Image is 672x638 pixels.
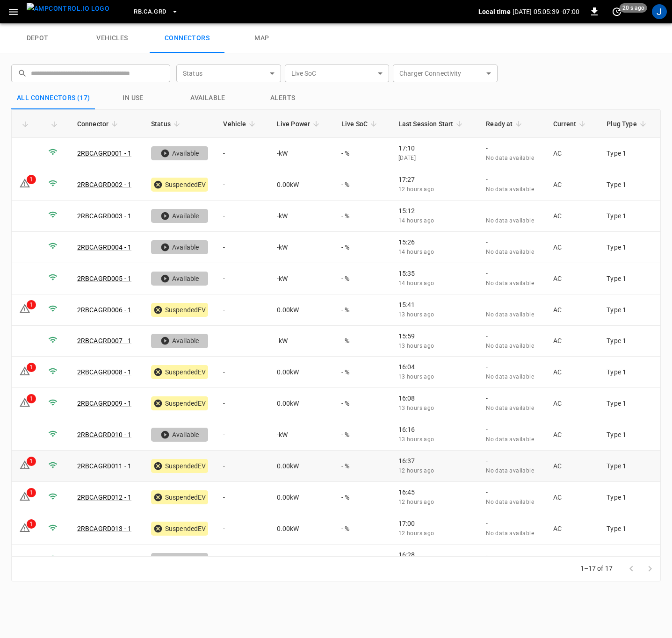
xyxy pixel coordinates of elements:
td: - % [334,263,391,294]
p: - [486,487,538,497]
span: 14 hours ago [398,217,434,224]
p: 15:59 [398,331,471,341]
td: 0.00 kW [269,294,334,326]
img: ampcontrol.io logo [27,3,109,14]
p: - [486,456,538,466]
div: Available [151,334,208,348]
p: 16:16 [398,425,471,434]
td: AC [546,169,599,201]
td: - % [334,388,391,419]
a: 2RBCAGRD012 - 1 [77,494,131,501]
td: - [216,263,269,294]
td: - [216,545,269,576]
span: Status [151,118,183,129]
div: Available [151,146,208,160]
td: - kW [269,201,334,232]
td: - [216,169,269,201]
span: Live SoC [341,118,380,129]
td: - [216,482,269,513]
div: 1 [27,519,36,529]
a: 2RBCAGRD013 - 1 [77,525,131,532]
span: No data available [486,343,534,349]
td: AC [546,138,599,169]
p: 16:04 [398,362,471,372]
p: - [486,143,538,153]
span: Live Power [277,118,323,129]
span: 14 hours ago [398,249,434,255]
p: - [486,550,538,559]
td: 0.00 kW [269,357,334,388]
p: 15:35 [398,269,471,278]
p: [DATE] 05:05:39 -07:00 [513,7,579,16]
td: - kW [269,138,334,169]
td: - % [334,357,391,388]
span: 13 hours ago [398,311,434,318]
td: - [216,357,269,388]
td: AC [546,451,599,482]
span: RB.CA.GRD [134,7,166,17]
p: 15:26 [398,237,471,247]
div: SuspendedEV [151,303,208,317]
td: - % [334,326,391,357]
span: 13 hours ago [398,343,434,349]
div: Available [151,240,208,254]
button: Alerts [246,87,320,109]
span: No data available [486,155,534,161]
td: AC [546,326,599,357]
td: Type 1 [599,326,660,357]
td: AC [546,419,599,451]
p: 16:08 [398,394,471,403]
p: - [486,237,538,247]
td: - % [334,513,391,545]
div: Available [151,209,208,223]
span: 14 hours ago [398,280,434,287]
td: AC [546,545,599,576]
p: 17:27 [398,175,471,184]
div: SuspendedEV [151,365,208,379]
span: 12 hours ago [398,467,434,474]
span: No data available [486,217,534,224]
p: - [486,331,538,341]
span: Vehicle [223,118,258,129]
button: RB.CA.GRD [130,3,182,21]
td: - % [334,169,391,201]
td: AC [546,357,599,388]
span: 12 hours ago [398,186,434,193]
td: - [216,513,269,545]
td: Type 1 [599,545,660,576]
div: SuspendedEV [151,490,208,504]
span: No data available [486,436,534,443]
button: in use [96,87,171,109]
td: - kW [269,419,334,451]
td: - kW [269,326,334,357]
td: Type 1 [599,357,660,388]
span: [DATE] [398,155,416,161]
span: No data available [486,499,534,505]
p: - [486,362,538,372]
td: Type 1 [599,388,660,419]
a: 2RBCAGRD011 - 1 [77,462,131,470]
td: - [216,451,269,482]
td: - [216,388,269,419]
span: No data available [486,249,534,255]
td: - [216,138,269,169]
td: - [216,419,269,451]
td: 0.00 kW [269,513,334,545]
span: No data available [486,280,534,287]
td: - % [334,201,391,232]
a: map [224,23,299,53]
span: Current [553,118,588,129]
a: vehicles [75,23,150,53]
td: AC [546,513,599,545]
td: AC [546,388,599,419]
div: Available [151,428,208,442]
td: Type 1 [599,138,660,169]
p: 16:45 [398,487,471,497]
span: 12 hours ago [398,499,434,505]
td: Type 1 [599,232,660,263]
td: - % [334,482,391,513]
div: 1 [27,457,36,466]
p: - [486,300,538,309]
td: Type 1 [599,482,660,513]
a: 2RBCAGRD001 - 1 [77,150,131,157]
